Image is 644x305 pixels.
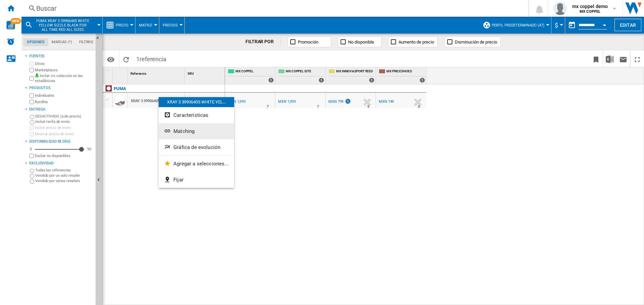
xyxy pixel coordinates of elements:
button: Fijar... [159,172,234,188]
button: Agregar a selecciones... [159,156,234,172]
span: Características [173,112,208,118]
button: Características [159,107,234,123]
span: Gráfica de evolución [173,144,220,150]
button: Matching [159,123,234,139]
span: Matching [173,128,195,134]
span: Agregar a selecciones... [173,161,229,167]
div: XRAY 3 39906405 WHITE YEL... [159,97,234,107]
span: Fijar [173,177,183,183]
button: Gráfica de evolución [159,139,234,155]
